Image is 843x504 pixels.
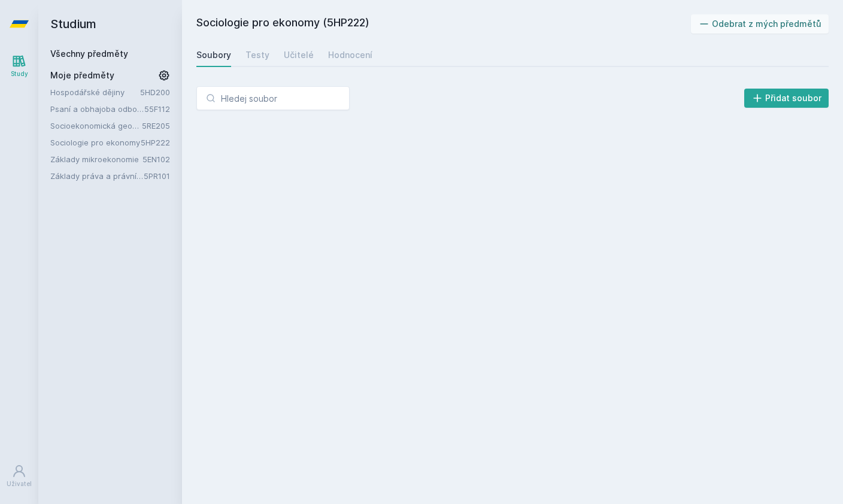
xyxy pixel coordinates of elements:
[7,479,32,488] div: Uživatel
[141,138,170,147] a: 5HP222
[196,14,691,34] h2: Sociologie pro ekonomy (5HP222)
[50,120,142,132] a: Socioekonomická geografie
[196,49,231,61] div: Soubory
[50,69,114,81] span: Moje předměty
[196,43,231,67] a: Soubory
[284,43,314,67] a: Učitelé
[2,458,36,494] a: Uživatel
[245,49,269,61] div: Testy
[196,86,350,110] input: Hledej soubor
[284,49,314,61] div: Učitelé
[245,43,269,67] a: Testy
[2,48,36,84] a: Study
[50,86,140,98] a: Hospodářské dějiny
[144,171,170,181] a: 5PR101
[142,154,170,164] a: 5EN102
[50,136,141,148] a: Sociologie pro ekonomy
[142,121,170,130] a: 5RE205
[144,104,170,114] a: 55F112
[744,89,829,108] button: Přidat soubor
[11,69,28,78] div: Study
[50,170,144,182] a: Základy práva a právní nauky
[50,103,144,115] a: Psaní a obhajoba odborné práce
[328,43,372,67] a: Hodnocení
[50,48,128,59] a: Všechny předměty
[50,153,142,165] a: Základy mikroekonomie
[691,14,829,34] button: Odebrat z mých předmětů
[140,87,170,97] a: 5HD200
[328,49,372,61] div: Hodnocení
